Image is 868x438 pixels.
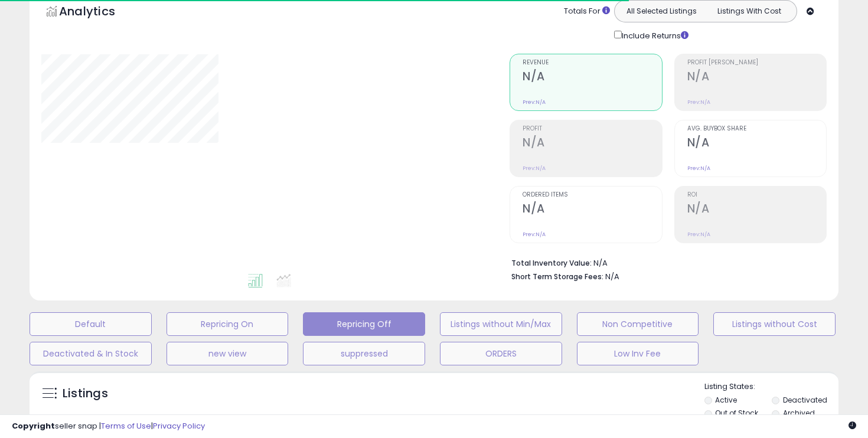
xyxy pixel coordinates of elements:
button: Repricing Off [303,312,425,336]
button: Deactivated & In Stock [30,342,152,365]
button: Low Inv Fee [577,342,699,365]
h2: N/A [523,70,661,86]
span: ROI [687,192,826,198]
span: Profit [523,126,661,132]
span: Profit [PERSON_NAME] [687,60,826,66]
button: Repricing On [167,312,289,336]
button: Default [30,312,152,336]
small: Prev: N/A [523,231,546,238]
div: Include Returns [605,28,703,42]
button: Listings without Min/Max [440,312,562,336]
button: Non Competitive [577,312,699,336]
div: Totals For [564,6,610,17]
span: N/A [605,271,619,282]
h2: N/A [687,202,826,218]
h2: N/A [523,136,661,152]
small: Prev: N/A [687,231,710,238]
button: All Selected Listings [618,4,706,19]
button: Listings With Cost [705,4,793,19]
h2: N/A [523,202,661,218]
strong: Copyright [12,420,55,432]
b: Short Term Storage Fees: [511,272,603,282]
small: Prev: N/A [523,99,546,106]
button: new view [167,342,289,365]
h5: Analytics [59,3,138,22]
li: N/A [511,255,818,269]
button: ORDERS [440,342,562,365]
span: Revenue [523,60,661,66]
div: seller snap | | [12,421,205,432]
small: Prev: N/A [687,99,710,106]
span: Ordered Items [523,192,661,198]
small: Prev: N/A [523,165,546,172]
button: suppressed [303,342,425,365]
b: Total Inventory Value: [511,258,592,268]
h2: N/A [687,70,826,86]
span: Avg. Buybox Share [687,126,826,132]
h2: N/A [687,136,826,152]
button: Listings without Cost [713,312,836,336]
small: Prev: N/A [687,165,710,172]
